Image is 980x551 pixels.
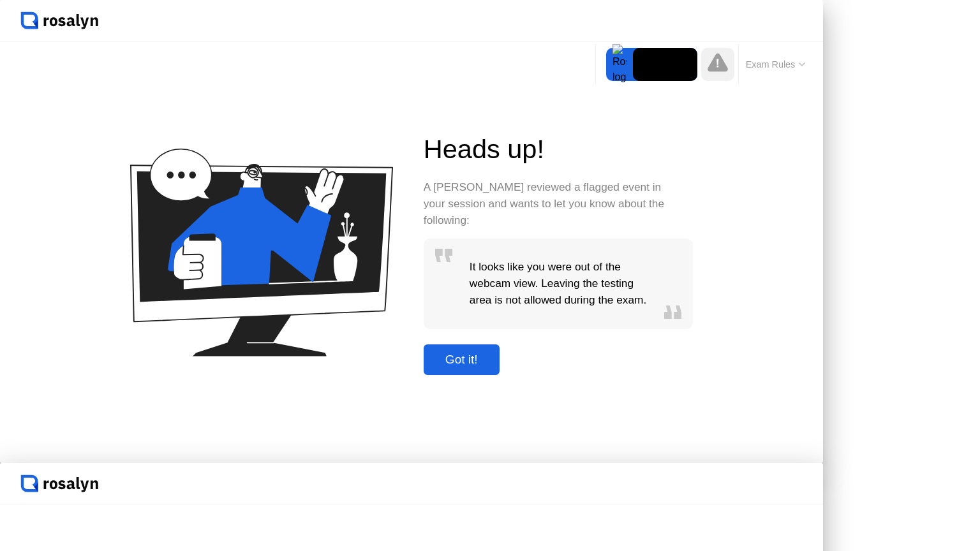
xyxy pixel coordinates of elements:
div: Heads up! [424,129,694,169]
div: Got it! [427,353,496,367]
div: A [PERSON_NAME] reviewed a flagged event in your session and wants to let you know about the foll... [424,179,669,229]
button: Exam Rules [742,59,810,70]
div: It looks like you were out of the webcam view. Leaving the testing area is not allowed during the... [464,239,653,329]
button: Got it! [424,344,500,375]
